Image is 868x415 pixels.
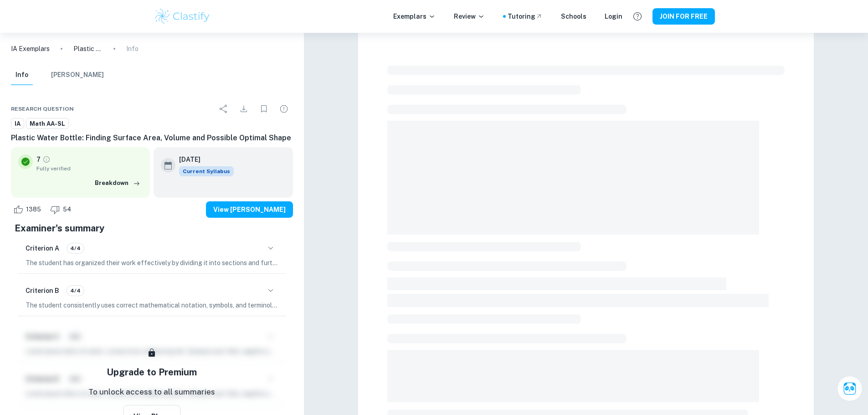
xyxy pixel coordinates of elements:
p: 7 [36,154,41,164]
div: This exemplar is based on the current syllabus. Feel free to refer to it for inspiration/ideas wh... [179,166,234,176]
a: IA [11,118,24,129]
a: Schools [561,11,586,21]
span: IA [11,119,24,128]
span: 54 [58,205,76,214]
span: 4/4 [67,244,84,252]
p: To unlock access to all summaries [88,386,215,398]
button: Ask Clai [837,376,863,401]
p: The student has organized their work effectively by dividing it into sections and further subdivi... [26,258,278,268]
a: Tutoring [508,11,543,21]
p: Exemplars [393,11,436,21]
div: Report issue [275,100,293,118]
a: IA Exemplars [11,44,50,54]
a: Grade fully verified [42,155,51,164]
h6: Plastic Water Bottle: Finding Surface Area, Volume and Possible Optimal Shape [11,133,293,143]
a: Login [605,11,622,21]
span: Research question [11,105,74,113]
p: Plastic Water Bottle: Finding Surface Area, Volume and Possible Optimal Shape [73,44,103,54]
h5: Upgrade to Premium [107,365,197,379]
span: 1385 [21,205,46,214]
div: Like [11,202,46,217]
div: Dislike [48,202,76,217]
div: Download [235,100,253,118]
span: 4/4 [67,287,84,295]
h6: Criterion B [26,286,59,296]
span: Current Syllabus [179,166,234,176]
div: Share [215,100,233,118]
a: Math AA-SL [26,118,69,129]
img: Clastify logo [154,7,211,26]
button: JOIN FOR FREE [652,8,715,25]
div: Bookmark [255,100,273,118]
p: The student consistently uses correct mathematical notation, symbols, and terminology throughout ... [26,300,278,310]
button: Info [11,65,33,85]
button: Help and Feedback [630,9,645,24]
span: Fully verified [36,164,143,173]
p: Review [454,11,485,21]
span: Math AA-SL [26,119,68,128]
h6: Criterion A [26,243,59,253]
p: Info [126,44,139,54]
button: Breakdown [92,176,143,190]
button: View [PERSON_NAME] [206,201,293,218]
h6: [DATE] [179,154,226,164]
button: [PERSON_NAME] [51,65,104,85]
h5: Examiner's summary [15,221,289,235]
